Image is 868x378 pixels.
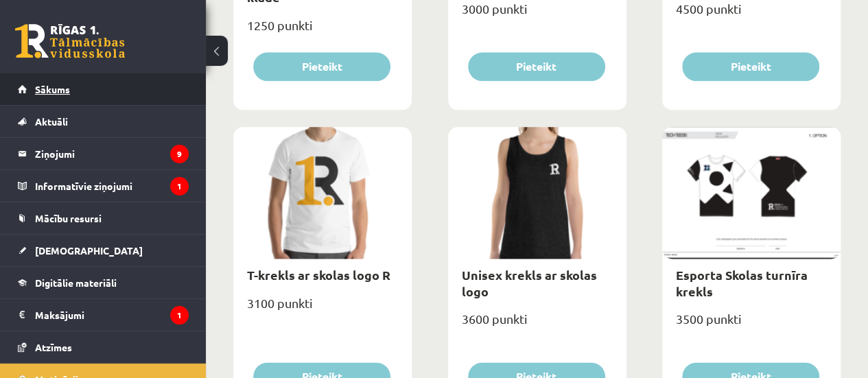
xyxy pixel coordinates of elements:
[35,170,189,202] legend: Informatīvie ziņojumi
[18,170,189,202] a: Informatīvie ziņojumi1
[35,212,102,224] span: Mācību resursi
[18,299,189,331] a: Maksājumi1
[35,299,189,331] legend: Maksājumi
[170,145,189,163] i: 9
[18,267,189,298] a: Digitālie materiāli
[15,24,125,58] a: Rīgas 1. Tālmācības vidusskola
[682,52,819,81] button: Pieteikt
[35,244,143,257] span: [DEMOGRAPHIC_DATA]
[18,73,189,105] a: Sākums
[170,177,189,196] i: 1
[35,138,189,169] legend: Ziņojumi
[233,292,412,326] div: 3100 punkti
[18,202,189,234] a: Mācību resursi
[676,267,808,298] a: Esporta Skolas turnīra krekls
[233,14,412,48] div: 1250 punkti
[35,341,72,353] span: Atzīmes
[35,276,117,289] span: Digitālie materiāli
[18,106,189,137] a: Aktuāli
[662,307,841,342] div: 3500 punkti
[247,267,390,283] a: T-krekls ar skolas logo R
[18,235,189,266] a: [DEMOGRAPHIC_DATA]
[35,83,70,95] span: Sākums
[253,52,390,81] button: Pieteikt
[18,331,189,363] a: Atzīmes
[35,115,68,128] span: Aktuāli
[18,138,189,169] a: Ziņojumi9
[448,307,626,342] div: 3600 punkti
[170,306,189,324] i: 1
[468,52,605,81] button: Pieteikt
[462,267,597,298] a: Unisex krekls ar skolas logo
